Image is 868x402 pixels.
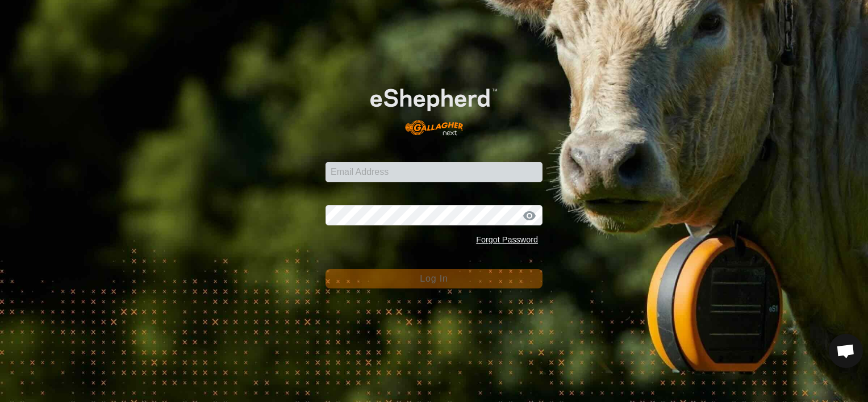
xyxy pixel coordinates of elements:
a: Forgot Password [476,235,538,244]
button: Log In [325,269,542,288]
span: Log In [420,274,448,283]
img: E-shepherd Logo [347,70,521,144]
input: Email Address [325,162,542,182]
a: Open chat [829,334,863,368]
